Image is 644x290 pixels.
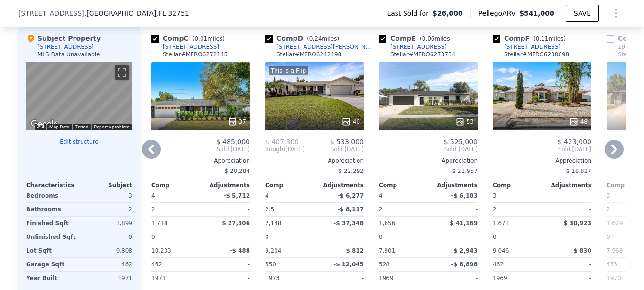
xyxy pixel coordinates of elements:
[379,261,390,268] span: 528
[189,36,229,42] span: ( miles)
[163,51,228,58] div: Stellar # MFRO6272145
[163,43,219,51] div: [STREET_ADDRESS]
[390,43,447,51] div: [STREET_ADDRESS]
[115,65,129,80] button: Toggle fullscreen view
[26,258,77,271] div: Garage Sqft
[151,181,201,189] div: Comp
[26,138,132,145] button: Edit structure
[151,192,155,199] span: 4
[276,43,375,51] div: [STREET_ADDRESS][PERSON_NAME]
[94,124,129,129] a: Report a problem
[81,217,132,230] div: 1,899
[504,43,561,51] div: [STREET_ADDRESS]
[28,118,60,130] img: Google
[265,145,305,153] div: [DATE]
[316,272,364,285] div: -
[309,36,322,42] span: 0.24
[265,272,313,285] div: 1973
[569,117,588,127] div: 48
[202,203,250,216] div: -
[493,43,561,51] a: [STREET_ADDRESS]
[26,34,101,43] div: Subject Property
[81,189,132,202] div: 3
[493,247,509,254] span: 9,046
[265,145,285,153] span: Bought
[544,272,591,285] div: -
[26,203,77,216] div: Bathrooms
[346,247,364,254] span: $ 812
[81,230,132,244] div: 0
[493,192,497,199] span: 3
[265,261,276,268] span: 550
[379,145,478,153] span: Sold [DATE]
[379,203,426,216] div: 2
[544,203,591,216] div: -
[379,234,383,240] span: 0
[341,117,360,127] div: 40
[379,247,395,254] span: 7,901
[79,181,132,189] div: Subject
[26,62,132,130] div: Street View
[202,272,250,285] div: -
[379,220,395,227] span: 1,656
[455,117,474,127] div: 53
[84,9,189,18] span: , [GEOGRAPHIC_DATA]
[81,244,132,257] div: 9,808
[230,247,250,254] span: -$ 488
[451,192,478,199] span: -$ 6,183
[26,189,77,202] div: Bedrooms
[544,230,591,244] div: -
[265,157,364,164] div: Appreciation
[265,34,343,43] div: Comp D
[563,220,591,227] span: $ 30,923
[151,234,155,240] span: 0
[314,181,364,189] div: Adjustments
[265,192,269,199] span: 4
[390,51,455,58] div: Stellar # MFRO6273734
[26,217,77,230] div: Finished Sqft
[493,234,497,240] span: 0
[493,34,570,43] div: Comp F
[607,261,617,268] span: 473
[544,258,591,271] div: -
[452,168,478,174] span: $ 21,957
[269,66,308,75] div: This is a Flip
[81,258,132,271] div: 462
[265,220,281,227] span: 2,148
[566,5,599,22] button: SAVE
[276,51,341,58] div: Stellar # MFRO6242498
[493,181,542,189] div: Comp
[428,181,478,189] div: Adjustments
[573,247,591,254] span: $ 830
[493,272,540,285] div: 1969
[222,220,250,227] span: $ 27,306
[151,247,171,254] span: 10,233
[544,189,591,202] div: -
[202,230,250,244] div: -
[151,145,250,153] span: Sold [DATE]
[81,203,132,216] div: 2
[432,9,463,18] span: $26,000
[338,206,364,213] span: -$ 8,117
[333,261,364,268] span: -$ 12,045
[201,181,250,189] div: Adjustments
[151,203,199,216] div: 2
[333,220,364,227] span: -$ 37,348
[26,272,77,285] div: Year Built
[493,203,540,216] div: 2
[387,9,432,18] span: Last Sold for
[607,192,610,199] span: 3
[18,9,84,18] span: [STREET_ADDRESS]
[37,51,100,58] div: MLS Data Unavailable
[28,118,60,130] a: Open this area in Google Maps (opens a new window)
[305,145,364,153] span: Sold [DATE]
[26,230,77,244] div: Unfinished Sqft
[566,168,591,174] span: $ 18,827
[202,258,250,271] div: -
[493,145,591,153] span: Sold [DATE]
[303,36,343,42] span: ( miles)
[194,36,207,42] span: 0.01
[493,157,591,164] div: Appreciation
[379,43,447,51] a: [STREET_ADDRESS]
[265,138,299,145] span: $ 407,300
